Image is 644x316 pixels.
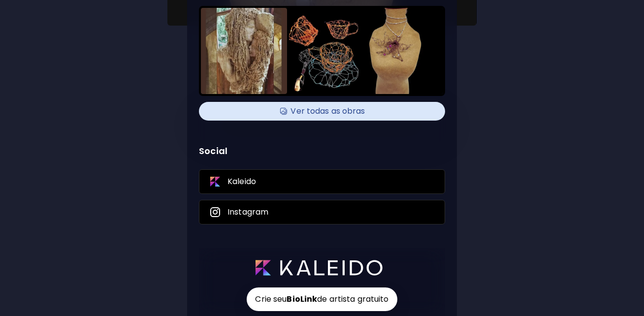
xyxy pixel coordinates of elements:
p: Social [199,144,445,158]
img: Available [279,104,289,119]
img: https://cdn.kaleido.art/CDN/Artwork/175617/Thumbnail/medium.webp?updated=778344 [279,8,365,94]
img: Kaleido [209,176,221,188]
p: Kaleido [227,176,256,187]
div: AvailableVer todas as obras [199,102,445,121]
strong: BioLink [287,293,317,305]
h4: Ver todas as obras [205,104,439,119]
img: logo [256,260,383,276]
a: logo [256,260,388,276]
img: https://cdn.kaleido.art/CDN/Artwork/175577/Thumbnail/large.webp?updated=778158 [201,8,287,94]
p: Instagram [227,207,268,218]
h6: Crie seu de artista gratuito [247,287,397,311]
img: https://cdn.kaleido.art/CDN/Artwork/175615/Thumbnail/medium.webp?updated=778335 [357,8,443,94]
